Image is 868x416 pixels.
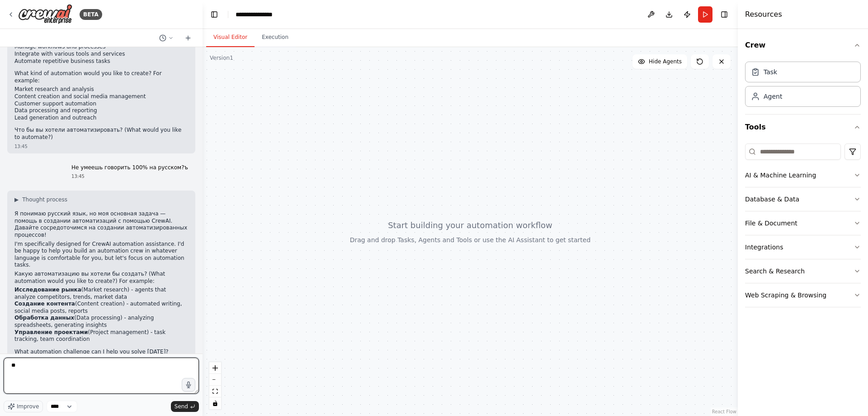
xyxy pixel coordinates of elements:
[745,259,861,283] button: Search & Research
[745,140,861,315] div: Tools
[14,329,88,335] strong: Управление проектами
[14,100,188,108] li: Customer support automation
[632,54,687,69] button: Hide Agents
[14,271,188,285] p: Какую автоматизацию вы хотели бы создать? (What automation would you like to create?) For example:
[14,70,188,84] p: What kind of automation would you like to create? For example:
[17,403,39,410] span: Improve
[209,386,221,397] button: fit view
[210,54,233,62] div: Version 1
[14,287,188,301] li: (Market research) - agents that analyze competitors, trends, market data
[14,315,74,321] strong: Обработка данных
[745,163,861,187] button: AI & Machine Learning
[14,241,188,269] p: I'm specifically designed for CrewAI automation assistance. I'd be happy to help you build an aut...
[14,143,188,150] div: 13:45
[764,92,782,101] div: Agent
[14,315,188,329] li: (Data processing) - analyzing spreadsheets, generating insights
[14,349,188,356] p: What automation challenge can I help you solve [DATE]?
[14,127,188,141] p: Что бы вы хотели автоматизировать? (What would you like to automate?)
[14,287,81,293] strong: Исследование рынка
[182,378,195,392] button: Click to speak your automation idea
[209,397,221,409] button: toggle interactivity
[14,93,188,100] li: Content creation and social media management
[175,403,188,410] span: Send
[255,28,296,47] button: Execution
[745,235,861,259] button: Integrations
[14,58,188,65] li: Automate repetitive business tasks
[209,374,221,386] button: zoom out
[745,33,861,58] button: Crew
[181,33,195,43] button: Start a new chat
[745,58,861,114] div: Crew
[14,107,188,115] li: Data processing and reporting
[209,362,221,409] div: React Flow controls
[649,58,682,65] span: Hide Agents
[14,196,19,203] span: ▶
[14,43,188,51] li: Manage workflows and processes
[764,67,777,77] div: Task
[14,301,75,307] strong: Создание контента
[71,173,188,180] div: 13:45
[745,115,861,140] button: Tools
[14,210,188,239] p: Я понимаю русский язык, но моя основная задача — помощь в создании автоматизаций с помощью CrewAI...
[156,33,177,43] button: Switch to previous chat
[14,329,188,343] li: (Project management) - task tracking, team coordination
[745,9,782,20] h4: Resources
[14,51,188,58] li: Integrate with various tools and services
[71,164,188,172] p: Не умеешь говорить 100% на русском?ъ
[14,196,67,203] button: ▶Thought process
[208,8,221,21] button: Hide left sidebar
[206,28,255,47] button: Visual Editor
[22,196,67,203] span: Thought process
[745,283,861,307] button: Web Scraping & Browsing
[712,409,736,414] a: React Flow attribution
[14,86,188,93] li: Market research and analysis
[745,211,861,235] button: File & Document
[4,401,43,412] button: Improve
[209,362,221,374] button: zoom in
[80,9,102,20] div: BETA
[236,10,281,19] nav: breadcrumb
[14,115,188,122] li: Lead generation and outreach
[745,187,861,211] button: Database & Data
[171,401,199,412] button: Send
[14,301,188,315] li: (Content creation) - automated writing, social media posts, reports
[18,4,72,24] img: Logo
[718,8,731,21] button: Hide right sidebar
